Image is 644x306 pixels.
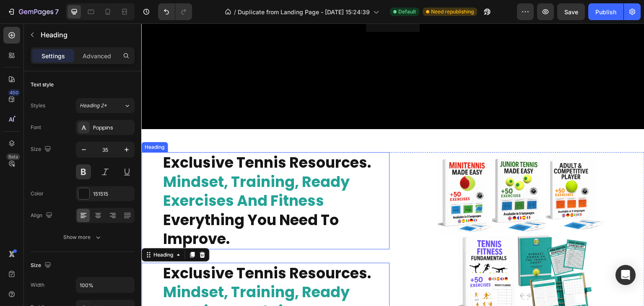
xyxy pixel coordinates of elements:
[41,30,131,40] p: Heading
[557,3,585,20] button: Save
[93,124,132,132] div: Poppins
[83,52,111,60] p: Advanced
[76,277,134,293] input: Auto
[3,3,62,20] button: 7
[564,8,578,16] span: Save
[141,23,644,306] iframe: Design area
[31,124,41,131] div: Font
[76,98,135,113] button: Heading 2*
[8,89,20,96] div: 450
[238,8,370,16] span: Duplicate from Landing Page - [DATE] 15:24:39
[398,8,416,16] span: Default
[31,190,44,197] div: Color
[234,8,236,16] span: /
[42,52,65,60] p: Settings
[431,8,474,16] span: Need republishing
[158,3,192,20] div: Undo/Redo
[31,102,45,109] div: Styles
[31,230,135,245] button: Show more
[31,81,54,88] div: Text style
[93,190,132,198] div: 151515
[80,102,107,109] span: Heading 2*
[31,281,44,289] div: Width
[6,153,20,160] div: Beta
[22,258,208,298] strong: mindset, training, ready exercises and fitness
[63,233,102,241] div: Show more
[10,228,34,235] div: Heading
[55,7,59,17] p: 7
[615,265,636,285] div: Open Intercom Messenger
[31,210,54,221] div: Align
[31,144,53,155] div: Size
[588,3,623,20] button: Publish
[31,260,53,271] div: Size
[595,8,616,16] div: Publish
[295,129,463,296] img: gempages_542217260580733860-f5370044-46a2-4974-8fe7-283235f6d8ba.png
